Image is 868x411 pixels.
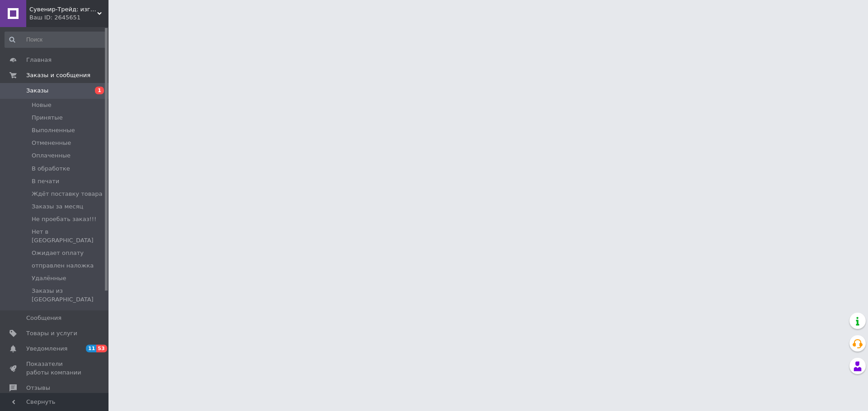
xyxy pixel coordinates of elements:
[26,360,84,376] span: Показатели работы компании
[26,329,77,337] span: Товары и услуги
[32,114,63,122] span: Принятые
[26,71,90,79] span: Заказы и сообщения
[26,56,52,64] span: Главная
[32,215,96,223] span: Не проебать заказ!!!
[32,262,94,270] span: отправлен наложка
[26,314,61,322] span: Сообщения
[96,345,107,352] span: 53
[32,274,66,282] span: Удалённые
[26,87,48,95] span: Заказы
[26,384,50,392] span: Отзывы
[32,152,71,160] span: Оплаченные
[32,165,70,173] span: В обработке
[32,190,103,198] span: Ждёт поставку товара
[29,14,108,22] div: Ваш ID: 2645651
[32,139,71,147] span: Отмененные
[32,228,106,244] span: Нет в [GEOGRAPHIC_DATA]
[86,345,96,352] span: 11
[95,87,104,94] span: 1
[26,345,67,353] span: Уведомления
[5,32,107,48] input: Поиск
[32,249,84,257] span: Ожидает оплату
[32,287,106,303] span: Заказы из [GEOGRAPHIC_DATA]
[32,126,75,134] span: Выполненные
[32,101,52,109] span: Новые
[29,5,97,14] span: Сувенир-Трейд: изготовление и продажа сувенирной и печатной продукции.
[32,203,83,211] span: Заказы за месяц
[32,177,59,185] span: В печати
